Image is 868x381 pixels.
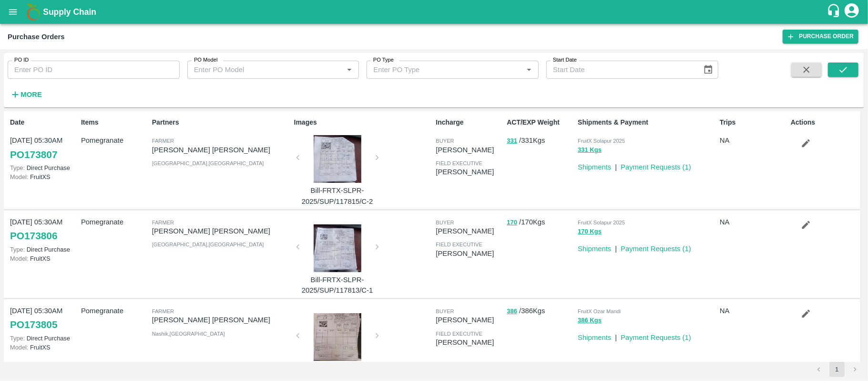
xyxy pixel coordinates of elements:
button: Open [343,63,356,76]
a: Shipments [578,334,611,341]
span: Farmer [152,308,174,314]
button: 386 [507,306,517,317]
button: More [8,86,44,103]
a: Shipments [578,245,611,253]
p: / 331 Kgs [507,135,574,146]
div: account of current user [843,2,860,22]
b: Supply Chain [43,7,96,17]
span: field executive [436,160,482,166]
input: Enter PO Type [369,63,520,76]
span: buyer [436,308,454,314]
span: [GEOGRAPHIC_DATA] , [GEOGRAPHIC_DATA] [152,242,264,247]
p: Actions [791,117,858,127]
span: buyer [436,138,454,144]
span: Model: [10,344,28,351]
strong: More [20,91,42,98]
p: Incharge [436,117,503,127]
p: Items [81,117,148,127]
div: | [611,240,617,254]
span: Type: [10,164,25,171]
p: ACT/EXP Weight [507,117,574,127]
p: [DATE] 05:30AM [10,135,77,146]
label: PO Type [373,56,394,64]
label: PO Model [194,56,218,64]
p: [PERSON_NAME] [436,337,503,348]
p: [PERSON_NAME] [PERSON_NAME] [152,226,290,236]
span: Type: [10,335,25,342]
p: Date [10,117,77,127]
label: PO ID [14,56,29,64]
button: open drawer [2,1,24,23]
img: logo [24,2,43,21]
button: page 1 [829,362,845,377]
button: 331 [507,136,517,147]
p: Pomegranate [81,135,148,146]
p: [PERSON_NAME] [436,315,503,325]
button: 386 Kgs [578,315,602,326]
nav: pagination navigation [810,362,864,377]
p: NA [720,306,787,316]
p: [PERSON_NAME] [436,167,503,177]
span: field executive [436,242,482,247]
button: Choose date [699,61,717,79]
button: Open [523,63,535,76]
p: Direct Purchase [10,245,77,254]
a: PO173806 [10,227,57,244]
span: FruitX Solapur 2025 [578,220,625,225]
a: Shipments [578,163,611,171]
p: Bill-FRTX-SLPR-2025/SUP/117813/C-1 [302,275,373,296]
p: FruitXS [10,254,77,263]
p: NA [720,135,787,146]
p: FruitXS [10,343,77,352]
div: Purchase Orders [8,31,65,43]
p: [PERSON_NAME] [436,248,503,259]
a: PO173805 [10,316,57,333]
button: 170 Kgs [578,226,602,237]
span: Nashik , [GEOGRAPHIC_DATA] [152,331,225,337]
button: 331 Kgs [578,145,602,156]
p: / 386 Kgs [507,306,574,317]
p: Bill-FRTX-SLPR-2025/SUP/117815/C-2 [302,185,373,207]
p: Shipments & Payment [578,117,716,127]
p: NA [720,217,787,227]
input: Start Date [546,61,695,79]
p: [PERSON_NAME] [PERSON_NAME] [152,145,290,155]
a: Payment Requests (1) [621,163,691,171]
span: Farmer [152,138,174,144]
input: Enter PO Model [190,63,341,76]
span: FruitX Ozar Mandi [578,308,621,314]
span: Type: [10,246,25,253]
p: Direct Purchase [10,163,77,172]
span: Farmer [152,220,174,225]
p: Direct Purchase [10,334,77,343]
div: | [611,328,617,343]
a: Purchase Order [783,30,858,43]
input: Enter PO ID [8,61,180,79]
div: | [611,158,617,172]
span: Model: [10,173,28,180]
p: Pomegranate [81,217,148,227]
a: Payment Requests (1) [621,245,691,253]
span: Model: [10,255,28,262]
p: Pomegranate [81,306,148,316]
span: field executive [436,331,482,337]
p: FruitXS [10,172,77,181]
label: Start Date [553,56,577,64]
p: Trips [720,117,787,127]
span: FruitX Solapur 2025 [578,138,625,144]
p: [PERSON_NAME] [PERSON_NAME] [152,315,290,325]
p: / 170 Kgs [507,217,574,228]
a: Payment Requests (1) [621,334,691,341]
p: [DATE] 05:30AM [10,306,77,316]
button: 170 [507,217,517,228]
span: buyer [436,220,454,225]
p: Images [294,117,432,127]
p: [PERSON_NAME] [436,145,503,155]
span: [GEOGRAPHIC_DATA] , [GEOGRAPHIC_DATA] [152,160,264,166]
p: Partners [152,117,290,127]
div: customer-support [827,3,843,21]
p: [DATE] 05:30AM [10,217,77,227]
a: Supply Chain [43,5,827,19]
p: [PERSON_NAME] [436,226,503,236]
a: PO173807 [10,146,57,163]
